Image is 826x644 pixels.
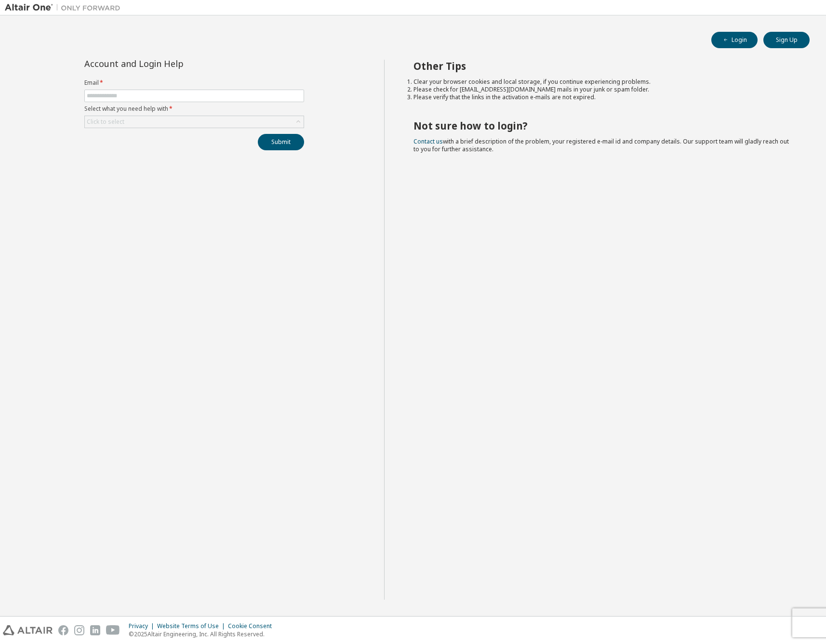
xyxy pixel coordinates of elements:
[84,60,260,67] div: Account and Login Help
[228,622,278,630] div: Cookie Consent
[129,630,278,638] p: © 2025 Altair Engineering, Inc. All Rights Reserved.
[711,32,758,48] button: Login
[84,79,304,87] label: Email
[74,625,84,635] img: instagram.svg
[413,86,793,93] li: Please check for [EMAIL_ADDRESS][DOMAIN_NAME] mails in your junk or spam folder.
[106,625,120,635] img: youtube.svg
[58,625,68,635] img: facebook.svg
[413,78,793,86] li: Clear your browser cookies and local storage, if you continue experiencing problems.
[90,625,100,635] img: linkedin.svg
[157,622,228,630] div: Website Terms of Use
[87,118,124,126] div: Click to select
[258,134,304,150] button: Submit
[763,32,810,48] button: Sign Up
[413,137,443,145] a: Contact us
[5,3,125,13] img: Altair One
[413,93,793,101] li: Please verify that the links in the activation e-mails are not expired.
[413,60,793,72] h2: Other Tips
[3,625,53,635] img: altair_logo.svg
[413,119,793,132] h2: Not sure how to login?
[129,622,157,630] div: Privacy
[84,105,304,113] label: Select what you need help with
[85,116,304,128] div: Click to select
[413,137,789,153] span: with a brief description of the problem, your registered e-mail id and company details. Our suppo...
